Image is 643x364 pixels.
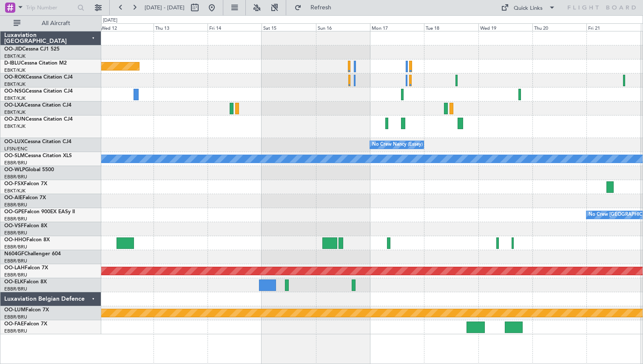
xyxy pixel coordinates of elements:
a: OO-SLMCessna Citation XLS [4,153,72,158]
div: Tue 18 [424,23,478,31]
a: EBKT/KJK [4,67,26,73]
a: EBKT/KJK [4,109,26,116]
a: EBBR/BRU [4,202,27,208]
div: Thu 20 [532,23,586,31]
a: EBBR/BRU [4,244,27,250]
span: Refresh [303,5,339,11]
div: Sun 16 [316,23,370,31]
a: EBBR/BRU [4,272,27,278]
a: OO-ZUNCessna Citation CJ4 [4,117,73,122]
span: OO-LUM [4,308,26,313]
span: OO-LUX [4,139,24,144]
div: Fri 14 [208,23,262,31]
span: [DATE] - [DATE] [145,4,185,11]
span: All Aircraft [22,20,90,26]
a: EBKT/KJK [4,188,26,194]
a: OO-HHOFalcon 8X [4,237,50,243]
span: OO-LAH [4,265,25,271]
div: Mon 17 [370,23,424,31]
span: OO-FAE [4,322,24,327]
a: EBBR/BRU [4,216,27,222]
span: OO-HHO [4,237,26,243]
a: EBBR/BRU [4,174,27,180]
a: OO-JIDCessna CJ1 525 [4,47,60,52]
span: OO-ZUN [4,117,26,122]
div: Fri 21 [586,23,640,31]
a: OO-LXACessna Citation CJ4 [4,103,71,108]
button: Quick Links [497,1,560,14]
a: OO-LUMFalcon 7X [4,308,49,313]
a: EBBR/BRU [4,314,27,320]
a: EBKT/KJK [4,123,26,130]
div: Thu 13 [154,23,208,31]
a: OO-NSGCessna Citation CJ4 [4,89,73,94]
a: EBKT/KJK [4,81,26,87]
a: EBBR/BRU [4,258,27,264]
a: EBKT/KJK [4,53,26,59]
a: OO-GPEFalcon 900EX EASy II [4,209,75,214]
a: OO-VSFFalcon 8X [4,223,47,229]
a: N604GFChallenger 604 [4,251,61,257]
span: N604GF [4,251,24,257]
span: OO-WLP [4,167,25,172]
a: EBBR/BRU [4,160,27,166]
a: EBBR/BRU [4,328,27,334]
a: OO-AIEFalcon 7X [4,195,46,200]
span: OO-FSX [4,181,24,186]
span: OO-NSG [4,89,26,94]
a: OO-WLPGlobal 5500 [4,167,54,172]
a: OO-ELKFalcon 8X [4,279,47,285]
span: D-IBLU [4,61,21,66]
span: OO-VSF [4,223,24,229]
span: OO-LXA [4,103,24,108]
button: Refresh [290,1,341,14]
div: Sat 15 [262,23,316,31]
div: Wed 12 [99,23,153,31]
div: No Crew Nancy (Essey) [372,138,423,151]
a: D-IBLUCessna Citation M2 [4,61,67,66]
span: OO-ELK [4,279,23,285]
a: OO-ROKCessna Citation CJ4 [4,75,73,80]
span: OO-JID [4,47,22,52]
a: OO-LUXCessna Citation CJ4 [4,139,71,144]
div: Quick Links [514,4,543,13]
input: Trip Number [26,1,75,14]
span: OO-SLM [4,153,25,158]
span: OO-ROK [4,75,26,80]
a: LFSN/ENC [4,146,28,152]
div: Wed 19 [478,23,532,31]
button: All Aircraft [9,17,92,30]
a: OO-LAHFalcon 7X [4,265,48,271]
a: EBBR/BRU [4,230,27,236]
a: OO-FSXFalcon 7X [4,181,47,186]
a: EBBR/BRU [4,286,27,292]
span: OO-GPE [4,209,24,214]
span: OO-AIE [4,195,23,200]
a: EBKT/KJK [4,95,26,102]
div: [DATE] [103,17,117,24]
a: OO-FAEFalcon 7X [4,322,47,327]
